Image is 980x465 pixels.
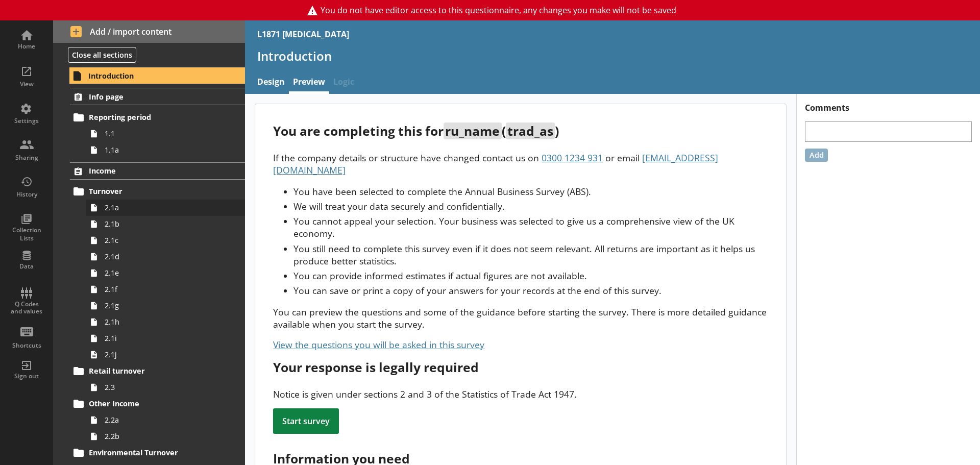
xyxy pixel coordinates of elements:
span: Income [89,166,214,176]
a: Design [253,72,289,94]
span: 2.2a [105,415,218,425]
div: Notice is given under sections 2 and 3 of the Statistics of Trade Act 1947. [273,388,768,400]
span: Environmental Turnover [89,448,214,457]
span: 2.1e [105,268,218,278]
a: 2.2a [86,412,245,428]
div: Sharing [9,154,44,162]
div: Sign out [9,372,44,380]
span: Logic [329,72,358,94]
span: 2.2b [105,431,218,441]
a: 2.1d [86,249,245,265]
span: Reporting period [89,112,214,122]
a: Income [70,162,245,180]
a: Introduction [69,67,245,84]
div: Home [9,42,44,51]
span: View the questions you will be asked in this survey [273,338,484,351]
a: 1.1 [86,126,245,142]
a: Environmental Turnover [70,445,245,461]
li: Other Income2.2a2.2b [75,396,245,445]
span: Turnover [89,186,214,196]
a: 2.1c [86,232,245,249]
span: 2.3 [105,382,218,392]
li: Turnover2.1a2.1b2.1c2.1d2.1e2.1f2.1g2.1h2.1i2.1j [75,183,245,363]
p: You can preview the questions and some of the guidance before starting the survey. There is more ... [273,306,768,330]
li: We will treat your data securely and confidentially. [293,200,768,212]
div: View [9,80,44,88]
h1: Introduction [257,48,968,64]
span: trad_as [506,123,555,139]
div: L1871 [MEDICAL_DATA] [257,29,349,40]
a: 2.3 [86,379,245,396]
span: Info page [89,92,214,102]
li: You can provide informed estimates if actual figures are not available. [293,270,768,282]
a: 2.1f [86,281,245,298]
span: 2.1h [105,317,218,327]
li: You still need to complete this survey even if it does not seem relevant. All returns are importa... [293,242,768,267]
span: 2.1c [105,235,218,245]
span: 2.1d [105,252,218,261]
div: History [9,190,44,199]
a: 2.2b [86,428,245,445]
a: 2.1j [86,347,245,363]
div: Settings [9,117,44,125]
a: 2.1b [86,216,245,232]
button: Close all sections [68,47,136,63]
a: Other Income [70,396,245,412]
span: 0300 1234 931 [542,152,603,164]
span: 1.1a [105,145,218,155]
li: Retail turnover2.3 [75,363,245,396]
div: Shortcuts [9,341,44,350]
button: Add / import content [53,20,245,43]
div: Data [9,262,44,271]
a: Turnover [70,183,245,200]
a: 2.1i [86,330,245,347]
span: Add / import content [70,26,228,37]
span: ru_name [444,123,501,139]
div: You are completing this for ( ) [273,123,768,139]
span: 2.1a [105,203,218,212]
li: Reporting period1.11.1a [75,109,245,158]
li: You have been selected to complete the Annual Business Survey (ABS). [293,185,768,198]
span: 2.1j [105,350,218,359]
span: Retail turnover [89,366,214,376]
a: 2.1h [86,314,245,330]
a: Preview [289,72,329,94]
span: 2.1b [105,219,218,229]
li: Info pageReporting period1.11.1a [53,88,245,158]
li: You can save or print a copy of your answers for your records at the end of this survey. [293,284,768,297]
h1: Comments [797,94,980,113]
a: Info page [70,88,245,105]
span: 2.1i [105,333,218,343]
div: Collection Lists [9,226,44,242]
a: 2.1a [86,200,245,216]
span: Other Income [89,399,214,408]
span: 2.1g [105,301,218,310]
span: Introduction [88,71,214,81]
div: Q Codes and values [9,301,44,315]
span: 2.1f [105,284,218,294]
a: Retail turnover [70,363,245,379]
div: Start survey [273,408,339,434]
span: 1.1 [105,129,218,138]
a: 2.1e [86,265,245,281]
a: 2.1g [86,298,245,314]
span: [EMAIL_ADDRESS][DOMAIN_NAME] [273,152,718,176]
div: Your response is legally required [273,359,768,376]
li: You cannot appeal your selection. Your business was selected to give us a comprehensive view of t... [293,215,768,239]
a: Reporting period [70,109,245,126]
a: 1.1a [86,142,245,158]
